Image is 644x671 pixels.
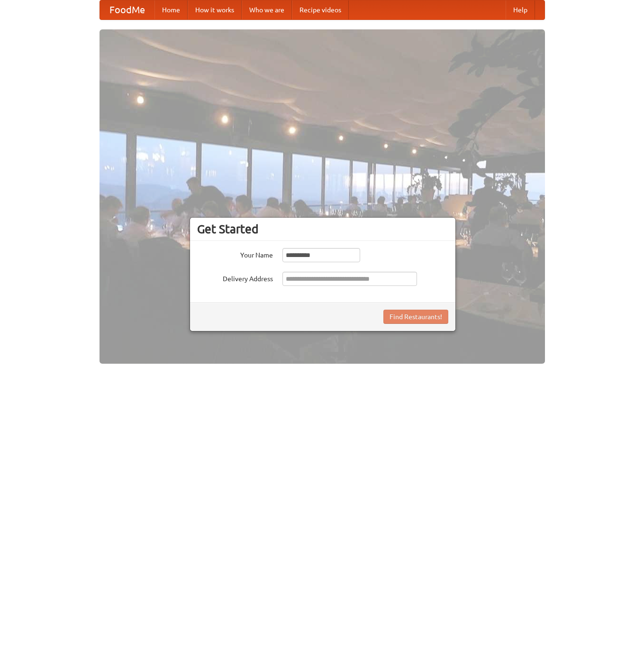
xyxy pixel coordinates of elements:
[154,0,188,19] a: Home
[188,0,242,19] a: How it works
[197,222,448,236] h3: Get Started
[100,0,154,19] a: FoodMe
[383,310,448,324] button: Find Restaurants!
[242,0,292,19] a: Who we are
[292,0,349,19] a: Recipe videos
[197,248,273,260] label: Your Name
[506,0,535,19] a: Help
[197,272,273,284] label: Delivery Address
